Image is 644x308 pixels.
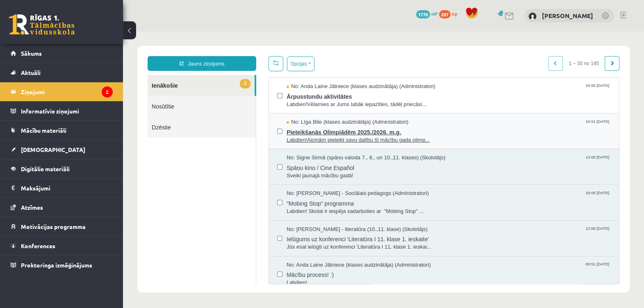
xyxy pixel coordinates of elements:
a: Mācību materiāli [11,121,113,140]
span: Motivācijas programma [21,223,86,230]
a: Aktuāli [11,63,113,82]
a: Jauns ziņojums [25,25,133,39]
a: Rīgas 1. Tālmācības vidusskola [9,14,75,35]
span: Konferences [21,242,55,249]
a: No: Anda Laine Jātniece (klases audzinātāja) (Administratori) 09:51 [DATE] Mācību process! :) Lab... [164,230,488,255]
span: Labdien!Vēlamies ar Jums labāk iepazīties, tādēļ priecāsi... [164,69,488,77]
a: Atzīmes [11,198,113,217]
span: No: Līga Bite (klases audzinātāja) (Administratori) [164,87,285,95]
span: 09:51 [DATE] [461,230,488,236]
span: No: Anda Laine Jātniece (klases audzinātāja) (Administratori) [164,51,312,59]
span: Labdien!Aicinām pieteikt savu dalību šī mācību gada olimp... [164,105,488,113]
a: No: Līga Bite (klases audzinātāja) (Administratori) 15:51 [DATE] Pieteikšanās Olimpiādēm 2025./20... [164,87,488,112]
span: Sākums [21,50,42,57]
span: 1778 [416,10,430,18]
a: No: [PERSON_NAME] - literatūra (10.,11. klase) (Skolotājs) 12:06 [DATE] Ielūgums uz konferenci 'L... [164,194,488,220]
span: 16:06 [DATE] [461,158,488,164]
span: Atzīmes [21,204,43,211]
a: 1778 mP [416,10,438,17]
span: "Mobing Stop" programma [164,166,488,176]
legend: Maksājumi [21,179,113,197]
a: Sākums [11,44,113,63]
span: mP [431,10,438,17]
a: Ziņojumi2 [11,82,113,101]
span: 2 [117,48,127,57]
span: No: Anda Laine Jātniece (klases audzinātāja) (Administratori) [164,230,308,238]
span: [DEMOGRAPHIC_DATA] [21,146,85,153]
span: 16:55 [DATE] [461,51,488,57]
span: Ārpusstundu aktivitātes [164,59,488,69]
a: Motivācijas programma [11,217,113,236]
a: No: Signe Sirmā (spāņu valoda 7., 8., un 10.,11. klases) (Skolotājs) 13:00 [DATE] Spāņu kino / Ci... [164,122,488,148]
a: No: [PERSON_NAME] - Sociālais pedagogs (Administratori) 16:06 [DATE] "Mobing Stop" programma Labd... [164,158,488,183]
span: Jūs esat ielūgti uz konferenci 'Literatūra I 11. klase 1. ieskai... [164,212,488,220]
a: [PERSON_NAME] [542,11,593,20]
i: 2 [102,86,113,97]
span: Aktuāli [21,69,41,76]
a: Informatīvie ziņojumi [11,102,113,120]
span: 1 – 30 no 145 [440,25,482,39]
span: Ielūgums uz konferenci 'Literatūra I 11. klase 1. ieskaite' [164,202,488,212]
a: Maksājumi [11,179,113,197]
span: No: [PERSON_NAME] - Sociālais pedagogs (Administratori) [164,158,306,166]
span: 13:00 [DATE] [461,122,488,129]
span: 12:06 [DATE] [461,194,488,200]
button: Opcijas [164,25,191,40]
span: Labdien! Skolai ir iespēja sadarboties ar "Mobing Stop" ... [164,176,488,184]
span: Mācību process! :) [164,237,488,247]
a: Konferences [11,236,113,255]
span: Spāņu kino / Cine Español [164,130,488,140]
a: Digitālie materiāli [11,159,113,178]
span: Mācību materiāli [21,127,66,134]
span: xp [452,10,457,17]
legend: Informatīvie ziņojumi [21,102,113,120]
a: 2Ienākošie [25,43,132,64]
span: No: Signe Sirmā (spāņu valoda 7., 8., un 10.,11. klases) (Skolotājs) [164,122,322,130]
a: [DEMOGRAPHIC_DATA] [11,140,113,159]
span: Labdien! [164,247,488,255]
img: Evelīna Tarvāne [528,12,537,20]
a: Nosūtītie [25,64,133,85]
span: 287 [439,10,451,18]
span: 15:51 [DATE] [461,87,488,93]
legend: Ziņojumi [21,82,113,101]
span: Digitālie materiāli [21,165,70,172]
a: Dzēstie [25,85,133,106]
a: Proktoringa izmēģinājums [11,256,113,274]
span: Pieteikšanās Olimpiādēm 2025./2026. m.g. [164,95,488,105]
a: 287 xp [439,10,461,17]
span: No: [PERSON_NAME] - literatūra (10.,11. klase) (Skolotājs) [164,194,305,202]
a: No: Anda Laine Jātniece (klases audzinātāja) (Administratori) 16:55 [DATE] Ārpusstundu aktivitāte... [164,51,488,77]
span: Sveiki jaunajā mācību gadā! [164,140,488,148]
span: Proktoringa izmēģinājums [21,261,92,269]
